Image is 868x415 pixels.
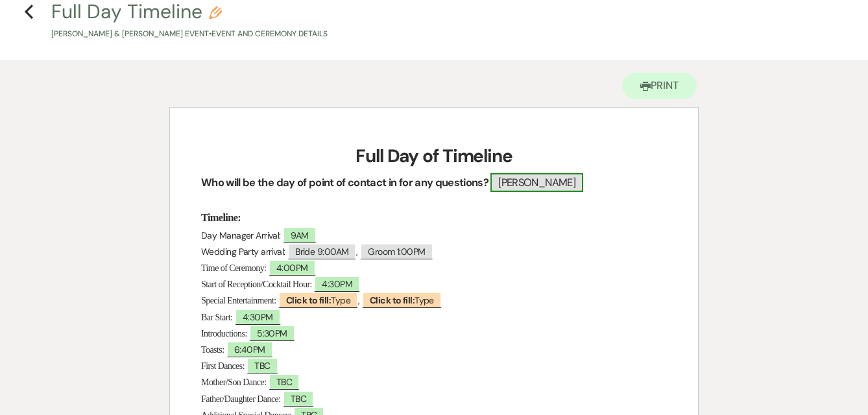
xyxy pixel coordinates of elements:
p: [PERSON_NAME] & [PERSON_NAME] Event • Event and Ceremony Details [51,28,328,40]
span: Start of Reception/Cocktail Hour: [201,279,312,289]
span: Toasts: [201,345,224,355]
span: Type [362,292,442,308]
span: Bride 9:00AM [287,243,356,259]
p: , [201,292,667,309]
span: First Dances: [201,361,245,371]
span: [PERSON_NAME] [490,173,583,192]
span: 4:00PM [269,259,316,276]
span: 9AM [283,227,316,243]
span: Time of Ceremony: [201,263,266,273]
strong: Who will be the day of point of contact in for any questions? [201,176,488,189]
span: 4:30PM [235,309,281,325]
span: Groom 1:00PM [360,243,433,259]
p: Wedding Party arrival: , [201,244,667,260]
b: Click to fill: [286,294,331,306]
span: Father/Daughter Dance: [201,394,281,404]
span: TBC [247,357,278,373]
b: Click to fill: [370,294,415,306]
span: TBC [283,390,314,407]
span: Introductions: [201,329,247,338]
p: Day Manager Arrival: [201,228,667,244]
span: Type [278,292,358,308]
span: Mother/Son Dance: [201,377,267,387]
span: 4:30PM [314,276,360,292]
span: 5:30PM [249,325,295,341]
span: TBC [269,373,300,390]
span: Bar Start: [201,313,232,322]
strong: Timeline: [201,211,241,224]
span: 6:40PM [226,341,273,357]
strong: Full Day of Timeline [356,144,512,168]
button: Print [622,73,697,99]
button: Full Day Timeline[PERSON_NAME] & [PERSON_NAME] Event•Event and Ceremony Details [51,2,328,40]
span: Special Entertainment: [201,296,276,305]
